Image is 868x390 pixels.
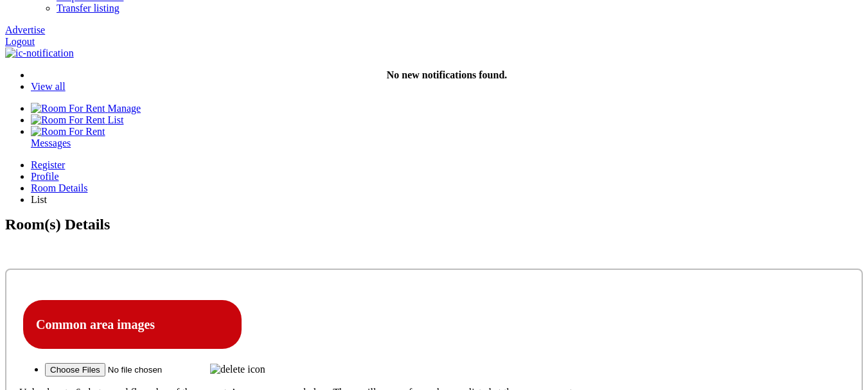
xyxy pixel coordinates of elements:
img: Room For Rent [31,114,105,126]
h2: Room(s) Details [5,216,863,256]
img: delete icon [210,364,265,375]
span: Room Details [31,182,87,193]
a: Room Details [31,182,863,194]
span: Manage [108,103,141,114]
span: List [31,194,47,205]
a: Profile [31,171,863,182]
img: Room For Rent [31,103,105,114]
a: Manage [31,103,141,114]
img: Room For Rent [31,126,105,137]
span: Register [31,159,65,170]
a: Room For Rent Messages [31,126,863,148]
span: Profile [31,171,59,182]
a: Logout [5,36,35,47]
a: View all [31,81,66,92]
a: Transfer listing [57,3,120,13]
a: Advertise [5,24,45,35]
a: Register [31,159,863,171]
span: List [108,114,124,125]
a: List [31,114,123,125]
span: Messages [31,137,71,148]
img: ic-notification [5,48,74,59]
strong: No new notifications found. [387,69,508,80]
h4: Common area images [36,317,229,332]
